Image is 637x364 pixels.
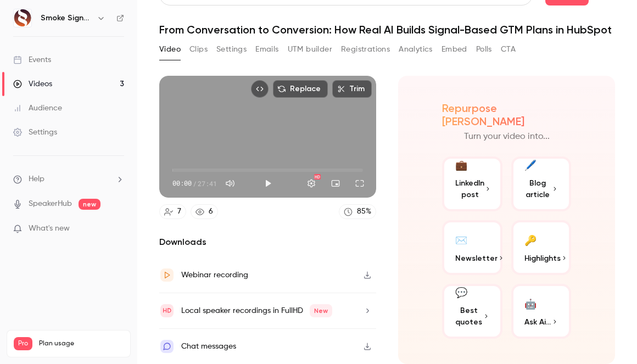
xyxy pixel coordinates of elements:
span: Help [29,173,44,185]
span: 27:41 [198,178,217,188]
button: Mute [219,172,241,194]
button: ✉️Newsletter [442,220,502,275]
button: Video [159,41,181,58]
li: help-dropdown-opener [13,173,124,185]
span: 00:00 [172,178,192,188]
div: 💼 [455,158,467,173]
button: 🔑Highlights [511,220,572,275]
a: SpeakerHub [29,198,72,210]
button: Polls [476,41,492,58]
button: Full screen [349,172,371,194]
button: Turn on miniplayer [325,172,347,194]
a: 6 [191,204,218,219]
h1: From Conversation to Conversion: How Real AI Builds Signal-Based GTM Plans in HubSpot [159,23,615,36]
div: 🔑 [524,231,537,248]
div: ✉️ [455,231,467,248]
span: Newsletter [455,253,498,264]
span: LinkedIn post [455,177,484,200]
span: new [79,199,100,210]
button: CTA [501,41,516,58]
div: Chat messages [181,340,236,353]
h2: Downloads [159,236,376,249]
button: 🖊️Blog article [511,156,572,211]
div: 7 [177,206,181,217]
span: Plan usage [39,339,124,348]
span: Highlights [524,253,561,264]
div: 🖊️ [524,158,537,173]
div: 00:00 [172,178,217,188]
button: Play [257,172,279,194]
button: 💬Best quotes [442,284,502,339]
span: / [193,178,197,188]
button: Analytics [399,41,433,58]
h6: Smoke Signals AI [41,13,92,24]
button: Clips [189,41,208,58]
button: Settings [300,172,322,194]
span: New [310,304,332,317]
button: 💼LinkedIn post [442,156,502,211]
div: Events [13,54,51,65]
button: Trim [332,80,372,98]
a: 85% [339,204,376,219]
button: UTM builder [288,41,332,58]
button: Settings [216,41,247,58]
div: 💬 [455,285,467,300]
div: Videos [13,79,52,89]
div: Settings [13,127,57,138]
h2: Repurpose [PERSON_NAME] [442,102,571,128]
img: Smoke Signals AI [14,9,31,27]
span: Ask Ai... [524,316,551,328]
a: 7 [159,204,186,219]
button: Embed video [251,80,269,98]
div: 6 [209,206,213,217]
p: Turn your video into... [464,130,550,143]
div: Local speaker recordings in FullHD [181,304,332,317]
div: Audience [13,103,62,114]
button: Replace [273,80,328,98]
button: 🤖Ask Ai... [511,284,572,339]
div: 🤖 [524,295,537,312]
div: HD [314,174,321,180]
span: Best quotes [455,305,483,328]
button: Embed [442,41,467,58]
button: Registrations [341,41,390,58]
span: Pro [14,337,32,350]
button: Emails [255,41,278,58]
span: Blog article [524,177,552,200]
div: 85 % [357,206,371,217]
span: What's new [29,223,70,234]
div: Webinar recording [181,268,248,282]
